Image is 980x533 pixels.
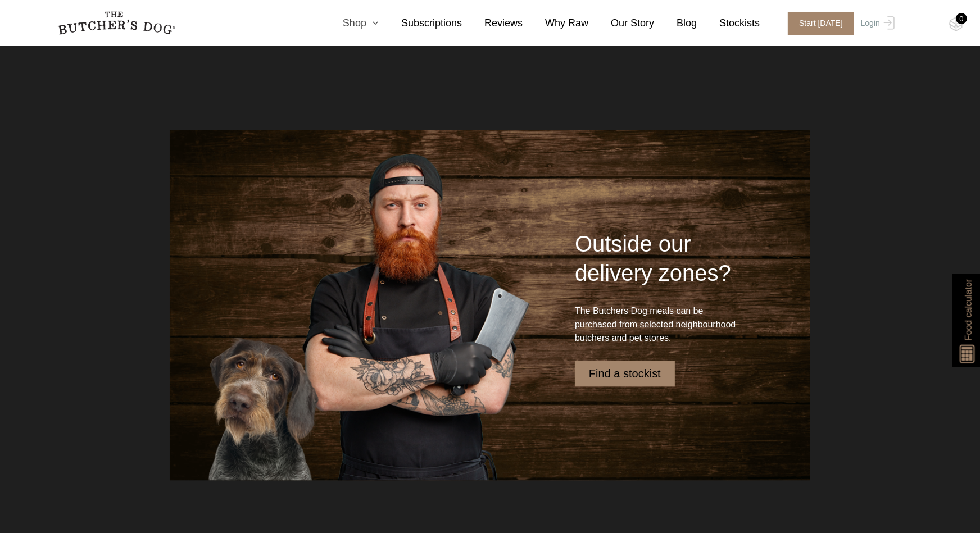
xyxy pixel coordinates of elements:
[654,16,697,31] a: Blog
[697,16,760,31] a: Stockists
[575,229,739,304] div: Outside our delivery zones?
[956,13,967,24] div: 0
[949,17,963,31] img: TBD_Cart-Empty.png
[575,304,739,367] div: The Butchers Dog meals can be purchased from selected neighbourhood butchers and pet stores.
[961,279,975,340] span: Food calculator
[379,16,462,31] a: Subscriptions
[588,16,654,31] a: Our Story
[575,361,675,386] a: Find a stockist
[777,12,858,35] a: Start [DATE]
[320,16,379,31] a: Shop
[523,16,588,31] a: Why Raw
[462,16,523,31] a: Reviews
[788,12,854,35] span: Start [DATE]
[858,12,895,35] a: Login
